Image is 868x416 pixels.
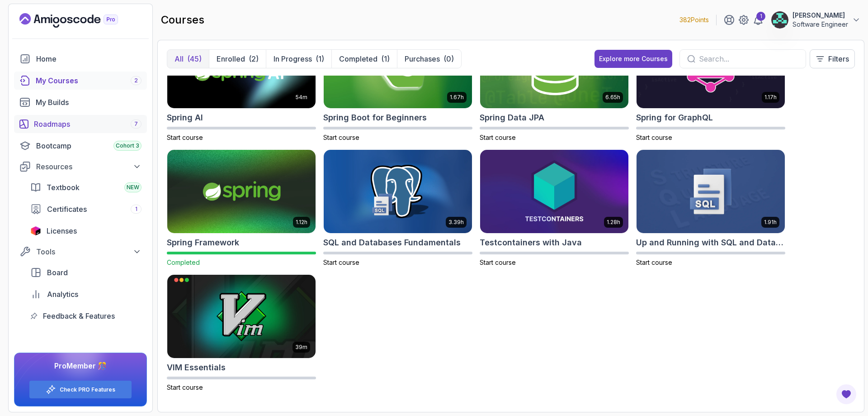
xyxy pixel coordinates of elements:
div: (1) [381,53,390,64]
button: Open Feedback Button [835,383,857,405]
a: bootcamp [14,137,147,155]
a: 1 [753,14,764,25]
span: 1 [135,206,137,213]
div: Explore more Courses [599,54,668,63]
img: user profile image [771,11,788,29]
span: Certificates [47,204,87,215]
img: Testcontainers with Java card [480,150,628,233]
p: [PERSON_NAME] [793,11,848,20]
a: Spring Framework card1.12hSpring FrameworkCompleted [167,149,316,267]
p: 1.28h [607,219,620,226]
div: (2) [249,53,259,64]
img: SQL and Databases Fundamentals card [324,150,472,233]
a: board [25,263,147,282]
p: 382 Points [679,15,709,24]
h2: Spring AI [167,111,203,124]
span: Board [47,267,68,278]
a: Landing page [19,13,139,28]
p: 54m [296,94,307,101]
span: Start course [323,134,359,141]
span: Textbook [47,182,80,193]
img: VIM Essentials card [167,275,316,358]
span: Start course [636,134,672,141]
span: Start course [167,383,203,391]
a: courses [14,72,147,90]
p: Software Engineer [793,20,848,29]
p: Enrolled [217,53,245,64]
span: Start course [323,258,359,266]
span: 2 [134,77,138,84]
p: Filters [828,53,849,64]
span: Analytics [47,289,78,300]
button: Filters [810,49,855,68]
button: Explore more Courses [594,50,672,68]
div: Bootcamp [36,140,142,151]
p: Completed [339,53,377,64]
span: Licenses [47,225,77,236]
a: licenses [25,222,147,240]
span: Cohort 3 [116,142,139,149]
button: All(45) [167,50,209,68]
p: 6.65h [605,94,620,101]
h2: Spring Data JPA [480,111,544,124]
span: 7 [134,120,138,128]
p: Purchases [405,53,440,64]
h2: Spring Boot for Beginners [323,111,427,124]
button: Completed(1) [331,50,397,68]
span: Start course [167,134,203,141]
a: Check PRO Features [60,386,115,393]
p: 1.67h [450,94,464,101]
span: Feedback & Features [43,311,115,321]
h2: Spring Framework [167,236,239,249]
p: 1.12h [296,219,307,226]
p: 39m [295,344,307,351]
h2: Up and Running with SQL and Databases [636,236,785,249]
input: Search... [699,53,798,64]
div: My Builds [36,97,142,108]
button: Check PRO Features [29,380,132,399]
p: In Progress [274,53,312,64]
button: user profile image[PERSON_NAME]Software Engineer [771,11,861,29]
h2: Testcontainers with Java [480,236,582,249]
h2: SQL and Databases Fundamentals [323,236,461,249]
a: home [14,50,147,68]
a: textbook [25,178,147,196]
a: builds [14,93,147,111]
span: Start course [480,134,516,141]
div: (0) [443,53,454,64]
div: Tools [36,246,142,257]
h2: courses [161,13,204,27]
div: Roadmaps [34,119,142,129]
a: certificates [25,200,147,218]
a: analytics [25,285,147,303]
div: Resources [36,161,142,172]
button: Purchases(0) [397,50,461,68]
button: Enrolled(2) [209,50,266,68]
p: 3.39h [448,219,464,226]
button: Tools [14,244,147,260]
button: Resources [14,158,147,175]
p: All [175,53,184,64]
div: (1) [316,53,324,64]
div: My Courses [36,75,142,86]
p: 1.17h [764,94,777,101]
h2: VIM Essentials [167,361,226,374]
div: (45) [187,53,202,64]
img: jetbrains icon [30,226,41,235]
span: NEW [127,184,139,191]
span: Start course [636,258,672,266]
div: 1 [756,12,765,21]
img: Spring Framework card [167,150,316,233]
p: 1.91h [764,219,777,226]
a: feedback [25,307,147,325]
h2: Spring for GraphQL [636,111,713,124]
img: Up and Running with SQL and Databases card [637,150,785,233]
div: Home [36,53,142,64]
a: roadmaps [14,115,147,133]
span: Completed [167,258,200,266]
button: In Progress(1) [266,50,331,68]
span: Start course [480,258,516,266]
